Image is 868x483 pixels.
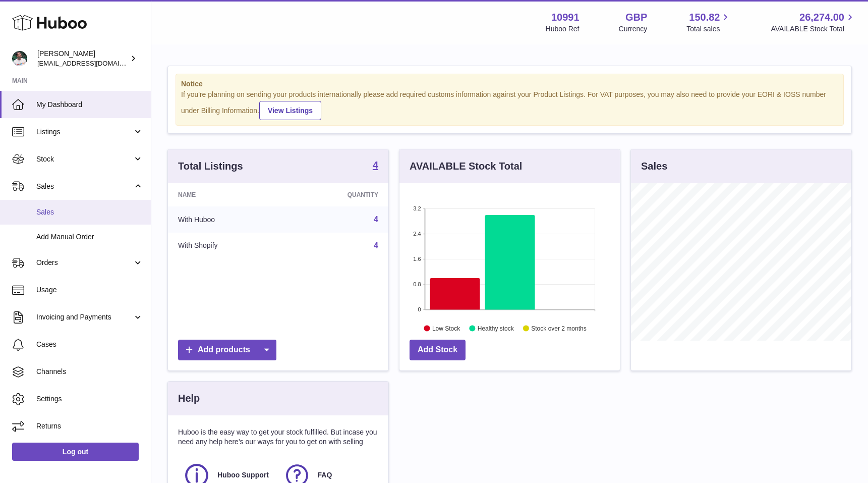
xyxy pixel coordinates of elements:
[217,470,269,480] span: Huboo Support
[178,159,243,173] h3: Total Listings
[168,233,287,259] td: With Shopify
[168,183,287,206] th: Name
[373,160,378,172] a: 4
[689,11,720,24] span: 150.82
[625,11,647,24] strong: GBP
[36,207,143,217] span: Sales
[551,11,580,24] strong: 10991
[36,154,133,164] span: Stock
[12,443,139,461] a: Log out
[178,392,200,405] h3: Help
[771,11,856,34] a: 26,274.00 AVAILABLE Stock Total
[410,340,466,360] a: Add Stock
[259,101,321,120] a: View Listings
[36,100,143,110] span: My Dashboard
[771,24,856,34] span: AVAILABLE Stock Total
[36,367,143,377] span: Channels
[531,325,586,332] text: Stock over 2 months
[418,306,421,312] text: 0
[36,182,133,191] span: Sales
[36,258,133,267] span: Orders
[178,427,378,447] p: Huboo is the easy way to get your stock fulfilled. But incase you need any help here's our ways f...
[641,159,667,173] h3: Sales
[318,470,332,480] span: FAQ
[413,281,421,287] text: 0.8
[37,59,148,67] span: [EMAIL_ADDRESS][DOMAIN_NAME]
[12,51,27,66] img: timshieff@gmail.com
[36,285,143,295] span: Usage
[36,394,143,404] span: Settings
[413,256,421,262] text: 1.6
[619,24,648,34] div: Currency
[478,325,514,332] text: Healthy stock
[373,160,378,170] strong: 4
[410,159,522,173] h3: AVAILABLE Stock Total
[36,127,133,137] span: Listings
[181,79,838,89] strong: Notice
[374,241,378,250] a: 4
[168,206,287,233] td: With Huboo
[546,24,580,34] div: Huboo Ref
[413,205,421,211] text: 3.2
[37,49,128,68] div: [PERSON_NAME]
[413,231,421,237] text: 2.4
[686,24,731,34] span: Total sales
[178,340,276,360] a: Add products
[181,90,838,120] div: If you're planning on sending your products internationally please add required customs informati...
[287,183,388,206] th: Quantity
[36,340,143,349] span: Cases
[36,312,133,322] span: Invoicing and Payments
[686,11,731,34] a: 150.82 Total sales
[799,11,844,24] span: 26,274.00
[374,215,378,224] a: 4
[36,232,143,242] span: Add Manual Order
[36,421,143,431] span: Returns
[432,325,460,332] text: Low Stock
